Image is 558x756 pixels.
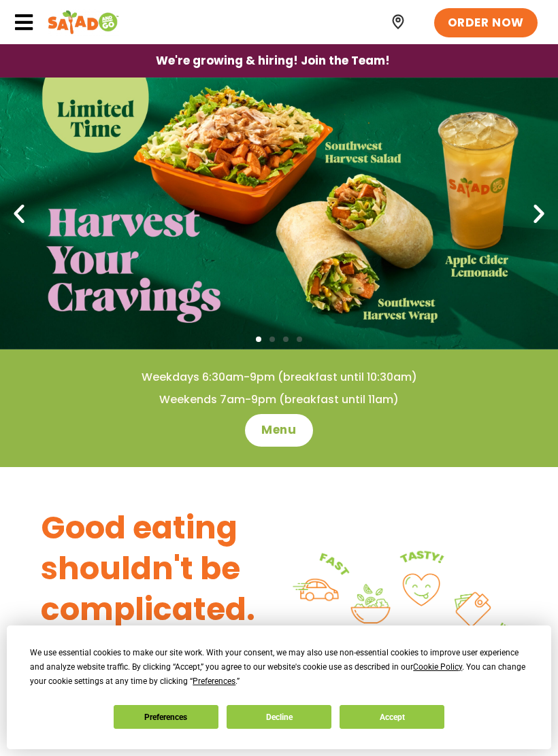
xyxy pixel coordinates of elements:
[227,705,331,729] button: Decline
[193,676,235,686] span: Preferences
[297,337,302,342] span: Go to slide 4
[340,705,444,729] button: Accept
[527,201,551,226] div: Next slide
[114,705,218,729] button: Preferences
[7,201,31,226] div: Previous slide
[48,9,119,36] img: Header logo
[448,15,524,31] span: ORDER NOW
[261,422,296,439] span: Menu
[269,337,275,342] span: Go to slide 2
[7,625,551,749] div: Cookie Consent Prompt
[413,662,462,672] span: Cookie Policy
[256,337,261,342] span: Go to slide 1
[30,646,527,689] div: We use essential cookies to make our site work. With your consent, we may also use non-essential ...
[27,370,531,385] h4: Weekdays 6:30am-9pm (breakfast until 10:30am)
[434,8,538,38] a: ORDER NOW
[283,337,289,342] span: Go to slide 3
[156,55,390,67] span: We're growing & hiring! Join the Team!
[27,392,531,407] h4: Weekends 7am-9pm (breakfast until 11am)
[41,508,279,630] h3: Good eating shouldn't be complicated.
[245,414,312,447] a: Menu
[135,45,410,77] a: We're growing & hiring! Join the Team!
